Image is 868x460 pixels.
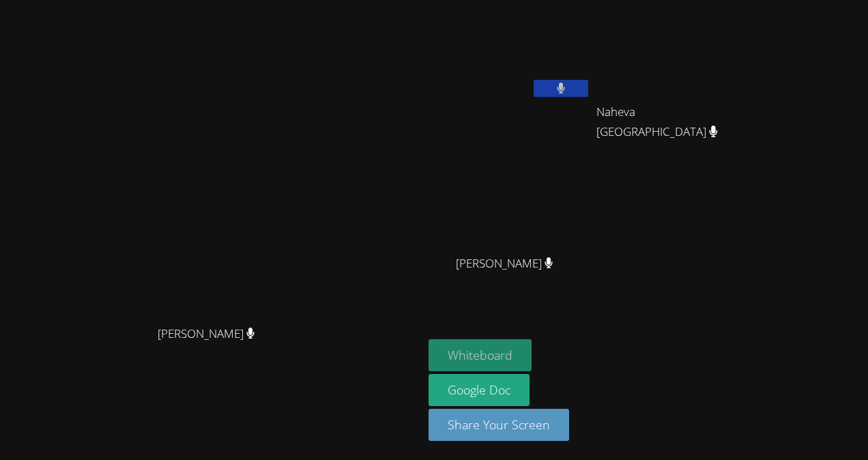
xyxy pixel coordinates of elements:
[429,339,532,371] button: Whiteboard
[158,324,255,344] span: [PERSON_NAME]
[456,254,553,274] span: [PERSON_NAME]
[596,102,748,142] span: Naheva [GEOGRAPHIC_DATA]
[429,409,569,441] button: Share Your Screen
[429,374,530,406] a: Google Doc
